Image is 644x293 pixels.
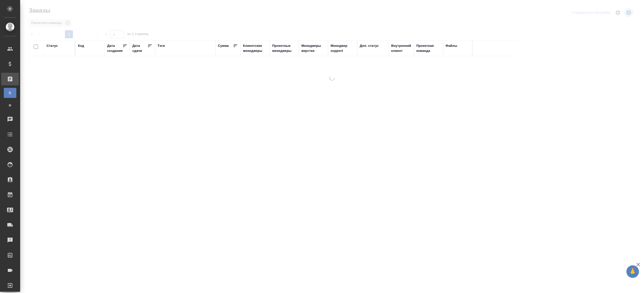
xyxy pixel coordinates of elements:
div: Файлы [446,43,457,48]
span: 🙏 [628,266,637,277]
div: Менеджеры верстки [301,43,326,53]
div: Доп. статус [360,43,379,48]
span: В [6,90,14,95]
div: Внутренний клиент [391,43,411,53]
div: Клиентские менеджеры [243,43,267,53]
div: Тэги [157,43,165,48]
div: Проектная команда [416,43,440,53]
a: В [4,88,16,98]
div: Менеджер support [331,43,355,53]
div: Проектные менеджеры [272,43,296,53]
div: Дата создания [107,43,123,53]
div: Дата сдачи [132,43,147,53]
div: Статус [47,43,58,48]
div: Код [78,43,84,48]
div: Сумма [218,43,229,48]
a: Ф [4,100,16,111]
button: 🙏 [626,265,639,278]
span: Ф [6,103,14,108]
